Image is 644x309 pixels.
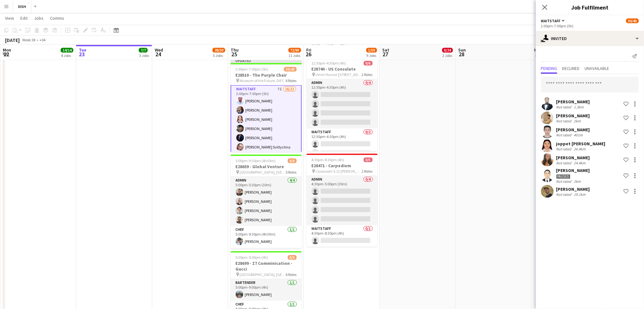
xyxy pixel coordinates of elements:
h3: E28699 - Z7 Comminication - Gucci [231,260,302,272]
span: Comms [50,15,64,21]
div: [PERSON_NAME] [556,186,590,192]
span: 0/24 [442,48,453,52]
app-card-role: Bartender1/15:00pm-9:00pm (4h)[PERSON_NAME] [231,279,302,301]
span: 22 [2,51,11,58]
span: 30/40 [626,18,639,23]
span: 29 [533,51,543,58]
span: Waitstaff [541,18,561,23]
span: 0/6 [364,61,373,65]
div: 2km [573,119,582,123]
span: Pending [541,66,557,71]
span: 30/40 [284,67,297,72]
span: Wed [155,47,163,53]
span: 28/30 [213,48,225,52]
div: Not rated [556,119,573,123]
div: 401m [573,133,584,137]
div: 3 Jobs [139,53,149,58]
div: joppet [PERSON_NAME] [556,141,606,147]
div: [PERSON_NAME] [556,113,590,119]
div: 1.3km [573,105,585,109]
span: 5:00pm-9:30pm (4h30m) [236,158,276,163]
div: 26.4km [573,147,587,151]
div: 2 Jobs [443,53,453,58]
div: Invited [536,31,644,46]
div: [PERSON_NAME] [556,155,590,161]
span: 5:00pm-9:00pm (4h) [236,255,268,260]
div: Not rated [556,179,573,184]
span: [GEOGRAPHIC_DATA], [GEOGRAPHIC_DATA], [GEOGRAPHIC_DATA] [240,272,286,277]
app-card-role: Admin0/44:30pm-5:00pm (30m) [307,176,378,225]
span: 6/8 [288,158,297,163]
span: Umm Hurrair [STREET_ADDRESS] [316,72,362,77]
span: Jobs [34,15,44,21]
h3: E28659 - Global Venture [231,164,302,169]
span: Tue [79,47,86,53]
div: Not rated [556,192,573,197]
span: 2 Roles [362,169,373,174]
span: 12:30pm-4:30pm (4h) [312,61,346,65]
div: [PERSON_NAME] [556,168,590,173]
span: Museum of the Future, DIFC [240,78,284,83]
app-card-role: Waitstaff0/212:30pm-4:30pm (4h) [307,128,378,159]
app-card-role: Chef1/15:00pm-9:30pm (4h30m)[PERSON_NAME] [231,226,302,248]
h3: E28471 - Carpediem [307,163,378,168]
div: 2:00pm-7:00pm (5h) [541,24,639,28]
span: 7/7 [139,48,148,52]
div: Not rated [556,161,573,165]
div: [DATE] [5,37,20,43]
span: [GEOGRAPHIC_DATA], [GEOGRAPHIC_DATA] - Apartment 2602 [240,170,286,175]
span: Thu [231,47,239,53]
span: Mon [534,47,543,53]
div: +04 [39,38,45,42]
a: Comms [47,14,67,22]
span: 6 Roles [286,78,297,83]
a: Jobs [31,14,46,22]
span: Mon [3,47,11,53]
app-job-card: 12:30pm-4:30pm (4h)0/6E28740 - US Consulate Umm Hurrair [STREET_ADDRESS]2 RolesAdmin0/412:30pm-4:... [307,57,378,151]
span: View [5,15,14,21]
div: 4 Jobs [61,53,73,58]
span: 28 [458,51,466,58]
span: 14/14 [61,48,73,52]
span: Sun [458,47,466,53]
span: 5 Roles [286,170,297,175]
div: Paused [556,174,571,179]
a: View [3,14,17,22]
div: 19.1km [573,192,587,197]
span: Classroom 5.12 [PERSON_NAME][GEOGRAPHIC_DATA], TBC [316,169,362,174]
div: 11 Jobs [289,53,301,58]
div: 9 Jobs [367,53,377,58]
div: [PERSON_NAME] [556,99,590,105]
app-card-role: Admin0/412:30pm-4:30pm (4h) [307,79,378,128]
div: Updated [231,58,302,63]
div: [PERSON_NAME] [556,127,590,133]
app-job-card: Updated2:00pm-7:00pm (5h)30/40E28510 - The Purple Chair Museum of the Future, DIFC6 Roles[PERSON_... [231,58,302,152]
h3: Job Fulfilment [536,3,644,11]
span: 23 [78,51,86,58]
span: 27 [382,51,390,58]
div: Not rated [556,147,573,151]
span: Unavailable [585,66,609,71]
span: Sat [383,47,390,53]
app-card-role: Admin4/45:00pm-5:30pm (30m)[PERSON_NAME][PERSON_NAME][PERSON_NAME][PERSON_NAME] [231,177,302,226]
div: 2km [573,179,582,184]
div: 24.4km [573,161,587,165]
app-job-card: 5:00pm-9:30pm (4h30m)6/8E28659 - Global Venture [GEOGRAPHIC_DATA], [GEOGRAPHIC_DATA] - Apartment ... [231,154,302,249]
span: Week 38 [21,38,37,42]
div: Not rated [556,105,573,109]
span: 2:00pm-7:00pm (5h) [236,67,268,72]
app-card-role: Waitstaff0/14:30pm-8:30pm (4h) [307,225,378,247]
app-job-card: 4:30pm-8:30pm (4h)0/5E28471 - Carpediem Classroom 5.12 [PERSON_NAME][GEOGRAPHIC_DATA], TBC2 Roles... [307,154,378,247]
span: Edit [20,15,28,21]
h3: E28510 - The Purple Chair [231,72,302,78]
span: 4:30pm-8:30pm (4h) [312,157,344,162]
span: 25 [230,51,239,58]
span: 72/99 [288,48,301,52]
span: 8/9 [288,255,297,260]
span: Declined [562,66,580,71]
h3: E28740 - US Consulate [307,66,378,72]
